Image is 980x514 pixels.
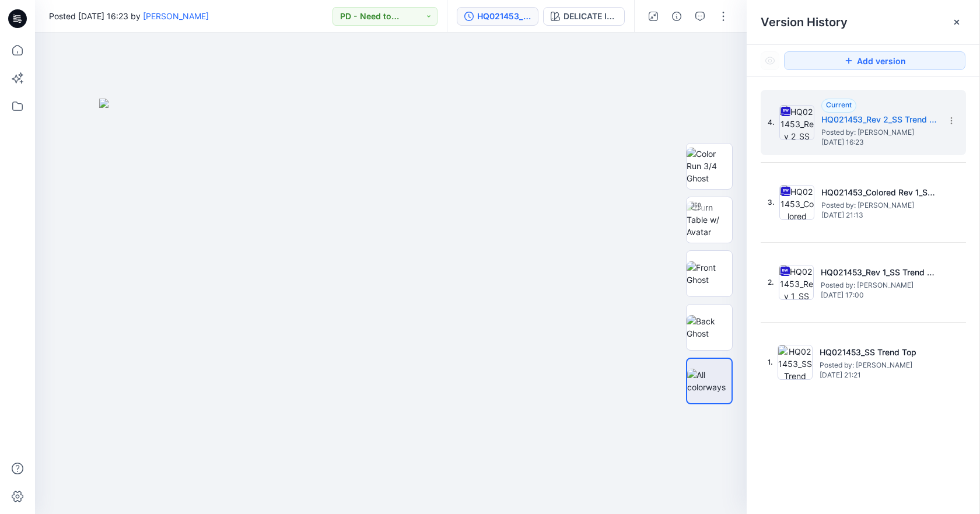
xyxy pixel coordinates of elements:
a: [PERSON_NAME] [143,11,209,21]
span: [DATE] 21:21 [820,371,936,379]
span: 3. [768,197,775,208]
button: DELICATE IVORY [543,7,625,26]
span: [DATE] 17:00 [821,291,937,299]
button: HQ021453_Rev 2_SS Trend Top [457,7,538,26]
button: Close [952,18,961,27]
h5: HQ021453_Colored Rev 1_SS Trend Top [821,186,938,200]
span: Posted by: Gwen Hine [821,200,938,211]
img: All colorways [687,369,731,393]
span: 1. [768,357,773,368]
h5: HQ021453_SS Trend Top [820,345,936,359]
div: HQ021453_Rev 2_SS Trend Top [477,10,531,23]
button: Show Hidden Versions [761,51,779,70]
span: Posted by: Gwen Hine [820,359,936,371]
img: Color Run 3/4 Ghost [687,148,732,184]
span: 2. [768,277,774,288]
button: Add version [784,51,965,70]
img: HQ021453_Colored Rev 1_SS Trend Top [779,185,814,220]
span: Posted by: Gwen Hine [821,279,937,291]
span: [DATE] 21:13 [821,211,938,219]
span: Version History [761,15,848,29]
img: HQ021453_SS Trend Top [778,345,813,380]
span: [DATE] 16:23 [821,138,938,146]
h5: HQ021453_Rev 2_SS Trend Top [821,113,938,127]
div: DELICATE IVORY [563,10,617,23]
h5: HQ021453_Rev 1_SS Trend Top [821,265,937,279]
img: Front Ghost [687,261,732,286]
span: Current [826,100,852,109]
span: Posted by: Gwen Hine [821,127,938,138]
span: 4. [768,117,775,128]
img: Back Ghost [687,315,732,340]
span: Posted [DATE] 16:23 by [49,10,209,22]
img: HQ021453_Rev 1_SS Trend Top [779,265,814,300]
img: HQ021453_Rev 2_SS Trend Top [779,105,814,140]
button: Details [667,7,686,26]
img: Turn Table w/ Avatar [687,201,732,238]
